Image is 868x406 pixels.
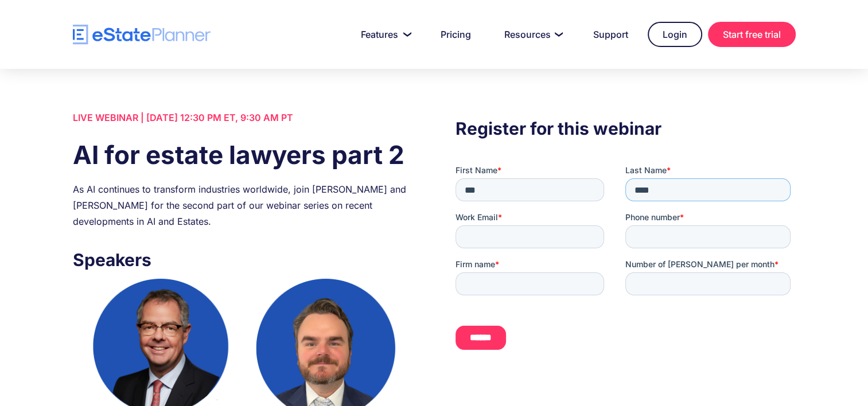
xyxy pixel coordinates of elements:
[708,22,796,47] a: Start free trial
[648,22,702,47] a: Login
[427,23,485,46] a: Pricing
[579,23,642,46] a: Support
[456,115,795,142] h3: Register for this webinar
[73,110,412,126] div: LIVE WEBINAR | [DATE] 12:30 PM ET, 9:30 AM PT
[491,23,574,46] a: Resources
[73,137,412,173] h1: AI for estate lawyers part 2
[73,25,211,45] a: home
[73,181,412,229] div: As AI continues to transform industries worldwide, join [PERSON_NAME] and [PERSON_NAME] for the s...
[73,247,412,273] h3: Speakers
[456,165,795,360] iframe: Form 0
[347,23,421,46] a: Features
